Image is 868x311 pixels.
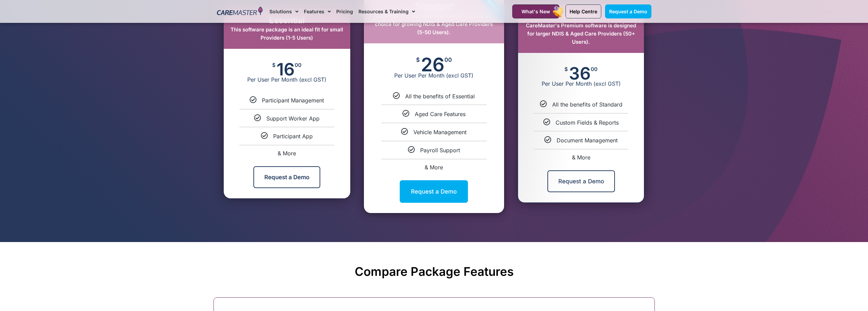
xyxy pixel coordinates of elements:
span: Support Worker App [266,115,320,122]
img: CareMaster Logo [217,6,263,17]
span: What's New [521,9,550,14]
span: Per User Per Month (excl GST) [364,72,504,79]
span: 26 [421,57,444,72]
span: & More [278,150,296,157]
span: $ [416,57,420,63]
span: Participant Management [262,97,324,104]
span: Help Centre [570,9,597,14]
span: CareMaster's Standard licence is the preferred choice for growing NDIS & Aged Care Providers (5-5... [375,13,493,36]
a: Request a Demo [253,166,320,188]
a: Request a Demo [400,180,468,203]
span: 00 [591,67,598,72]
span: 00 [444,57,452,63]
span: & More [425,164,443,171]
span: Custom Fields & Reports [556,119,619,126]
h2: Compare Package Features [217,264,651,279]
span: $ [564,67,568,72]
a: Request a Demo [547,170,615,192]
span: Document Management [557,137,618,144]
span: Participant App [273,133,313,140]
span: Per User Per Month (excl GST) [224,76,350,83]
span: Payroll Support [420,147,460,154]
span: 36 [569,67,591,80]
a: Request a Demo [605,4,651,18]
span: Per User Per Month (excl GST) [518,80,644,87]
span: All the benefits of Standard [552,101,622,108]
span: This software package is an ideal fit for small Providers (1-5 Users) [231,26,343,41]
span: All the benefits of Essential [405,93,475,100]
span: 00 [295,62,301,68]
span: & More [572,154,590,161]
a: What's New [512,4,559,18]
span: Request a Demo [609,9,647,14]
span: 16 [277,62,295,76]
span: CareMaster's Premium software is designed for larger NDIS & Aged Care Providers (50+ Users). [526,22,636,45]
a: Help Centre [565,4,601,18]
span: Aged Care Features [415,111,466,117]
span: $ [272,62,276,68]
span: Vehicle Management [413,129,467,136]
